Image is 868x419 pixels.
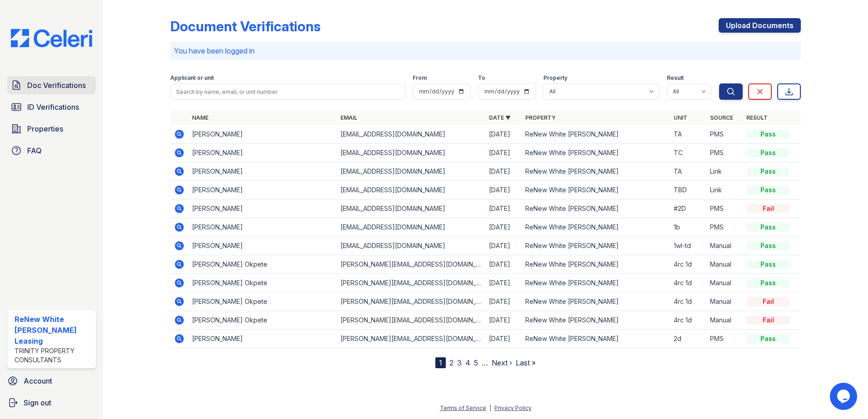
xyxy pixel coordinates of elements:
td: [DATE] [485,274,522,292]
span: Account [24,375,52,386]
td: [EMAIL_ADDRESS][DOMAIN_NAME] [337,237,485,255]
a: Upload Documents [719,18,801,33]
td: [PERSON_NAME] [188,144,337,162]
div: Fail [746,204,790,213]
td: ReNew White [PERSON_NAME] [522,237,670,255]
img: CE_Logo_Blue-a8612792a0a2168367f1c8372b55b34899dd931a85d93a1a3d3e32e68fde9ad4.png [4,29,99,47]
iframe: chat widget [830,383,859,410]
span: Properties [27,123,63,134]
a: Account [4,372,99,390]
td: Link [706,181,743,200]
div: Document Verifications [170,18,321,34]
td: [EMAIL_ADDRESS][DOMAIN_NAME] [337,125,485,144]
a: Properties [7,120,96,138]
td: [EMAIL_ADDRESS][DOMAIN_NAME] [337,218,485,237]
td: [EMAIL_ADDRESS][DOMAIN_NAME] [337,200,485,218]
a: 3 [457,358,462,367]
a: 4 [465,358,470,367]
span: Doc Verifications [27,80,86,91]
label: To [478,74,485,82]
td: [PERSON_NAME] [188,218,337,237]
td: 1wl-td [670,237,706,255]
td: [DATE] [485,125,522,144]
td: Link [706,162,743,181]
td: PMS [706,218,743,237]
label: Result [667,74,684,82]
a: ID Verifications [7,98,96,116]
td: ReNew White [PERSON_NAME] [522,181,670,200]
td: [EMAIL_ADDRESS][DOMAIN_NAME] [337,181,485,200]
div: Pass [746,130,790,139]
td: Manual [706,292,743,311]
div: Pass [746,185,790,195]
td: ReNew White [PERSON_NAME] [522,125,670,144]
td: [PERSON_NAME] [188,200,337,218]
td: TA [670,162,706,181]
td: 4rc 1d [670,274,706,292]
a: 5 [474,358,478,367]
input: Search by name, email, or unit number [170,83,405,100]
td: ReNew White [PERSON_NAME] [522,218,670,237]
a: Next › [492,358,512,367]
td: [DATE] [485,330,522,348]
a: FAQ [7,141,96,160]
td: TC [670,144,706,162]
td: 2d [670,330,706,348]
label: Applicant or unit [170,74,214,82]
div: Pass [746,334,790,343]
td: [PERSON_NAME][EMAIL_ADDRESS][DOMAIN_NAME] [337,330,485,348]
div: Pass [746,241,790,250]
td: [PERSON_NAME][EMAIL_ADDRESS][DOMAIN_NAME] [337,255,485,274]
td: [PERSON_NAME] Okpete [188,292,337,311]
td: [EMAIL_ADDRESS][DOMAIN_NAME] [337,144,485,162]
td: [PERSON_NAME] Okpete [188,274,337,292]
label: From [413,74,427,82]
td: [PERSON_NAME][EMAIL_ADDRESS][DOMAIN_NAME] [337,292,485,311]
td: ReNew White [PERSON_NAME] [522,292,670,311]
td: ReNew White [PERSON_NAME] [522,162,670,181]
td: [DATE] [485,218,522,237]
td: #2D [670,200,706,218]
td: PMS [706,330,743,348]
a: Doc Verifications [7,76,96,94]
td: [PERSON_NAME] [188,162,337,181]
div: | [489,404,491,411]
div: Pass [746,148,790,157]
div: 1 [435,357,446,368]
a: Email [340,114,357,121]
div: Fail [746,297,790,306]
a: Last » [516,358,536,367]
td: ReNew White [PERSON_NAME] [522,255,670,274]
td: [DATE] [485,237,522,255]
td: [DATE] [485,255,522,274]
td: ReNew White [PERSON_NAME] [522,330,670,348]
td: [PERSON_NAME][EMAIL_ADDRESS][DOMAIN_NAME] [337,311,485,330]
td: ReNew White [PERSON_NAME] [522,311,670,330]
td: ReNew White [PERSON_NAME] [522,274,670,292]
span: ID Verifications [27,102,79,112]
a: Property [525,114,556,121]
td: [PERSON_NAME][EMAIL_ADDRESS][DOMAIN_NAME] [337,274,485,292]
div: ReNew White [PERSON_NAME] Leasing [15,314,92,346]
a: Result [746,114,768,121]
td: [DATE] [485,162,522,181]
div: Pass [746,278,790,287]
div: Trinity Property Consultants [15,346,92,365]
a: Sign out [4,394,99,412]
td: 4rc 1d [670,255,706,274]
td: PMS [706,144,743,162]
td: [PERSON_NAME] [188,330,337,348]
div: Pass [746,167,790,176]
div: Pass [746,260,790,269]
div: Fail [746,316,790,325]
td: Manual [706,255,743,274]
a: Unit [674,114,687,121]
td: [PERSON_NAME] [188,237,337,255]
td: PMS [706,200,743,218]
td: [PERSON_NAME] Okpete [188,255,337,274]
td: ReNew White [PERSON_NAME] [522,200,670,218]
td: [DATE] [485,181,522,200]
p: You have been logged in [174,45,797,56]
td: [DATE] [485,292,522,311]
